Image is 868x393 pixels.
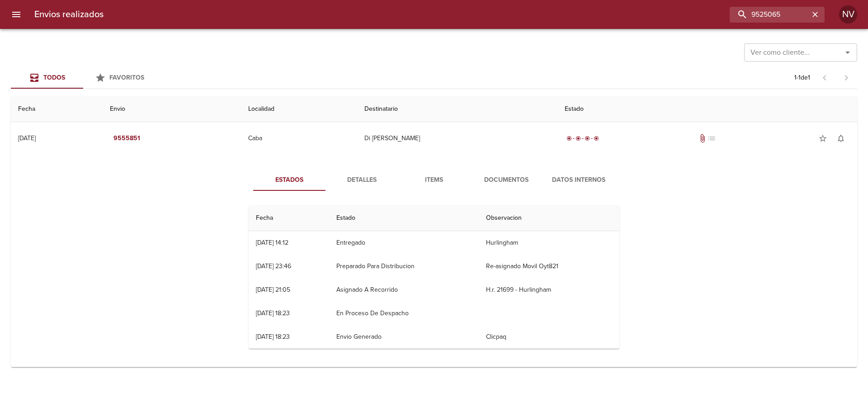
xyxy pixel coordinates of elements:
[841,46,854,59] button: Abrir
[839,5,857,24] div: Abrir información de usuario
[249,205,329,231] th: Fecha
[329,231,479,255] td: Entregado
[839,5,857,24] div: NV
[241,122,357,155] td: Caba
[698,134,707,143] span: Tiene documentos adjuntos
[707,134,716,143] span: No tiene pedido asociado
[357,122,557,155] td: Di [PERSON_NAME]
[329,255,479,278] td: Preparado Para Distribucion
[479,231,619,255] td: Hurlingham
[814,129,832,147] button: Agregar a favoritos
[836,134,845,143] span: notifications_none
[476,175,537,186] span: Documentos
[835,67,857,89] span: Pagina siguiente
[253,169,615,191] div: Tabs detalle de guia
[256,239,288,246] div: [DATE] 14:12
[113,133,140,144] em: 9555851
[256,333,290,341] div: [DATE] 18:23
[479,325,619,349] td: Clicpaq
[256,262,291,270] div: [DATE] 23:46
[548,175,609,186] span: Datos Internos
[594,136,599,141] span: radio_button_checked
[479,205,619,231] th: Observacion
[11,96,857,367] table: Tabla de envíos del cliente
[329,325,479,349] td: Envio Generado
[249,205,619,349] table: Tabla de seguimiento
[5,4,27,25] button: menu
[331,175,392,186] span: Detalles
[730,7,809,23] input: buscar
[585,136,590,141] span: radio_button_checked
[34,7,104,22] h6: Envios realizados
[256,286,290,294] div: [DATE] 21:05
[357,96,557,122] th: Destinatario
[557,96,857,122] th: Estado
[43,74,65,81] span: Todos
[576,136,581,141] span: radio_button_checked
[832,129,850,147] button: Activar notificaciones
[329,278,479,302] td: Asignado A Recorrido
[403,175,465,186] span: Items
[256,309,290,317] div: [DATE] 18:23
[329,205,479,231] th: Estado
[103,96,241,122] th: Envio
[259,175,320,186] span: Estados
[110,130,144,147] button: 9555851
[11,96,103,122] th: Fecha
[794,73,810,82] p: 1 - 1 de 1
[11,67,156,89] div: Tabs Envios
[329,302,479,325] td: En Proceso De Despacho
[566,136,572,141] span: radio_button_checked
[814,73,835,82] span: Pagina anterior
[818,134,827,143] span: star_border
[479,278,619,302] td: H.r. 21699 - Hurlingham
[18,134,36,142] div: [DATE]
[565,134,601,143] div: Entregado
[109,74,144,81] span: Favoritos
[479,255,619,278] td: Re-asignado Movil Oyt821
[241,96,357,122] th: Localidad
